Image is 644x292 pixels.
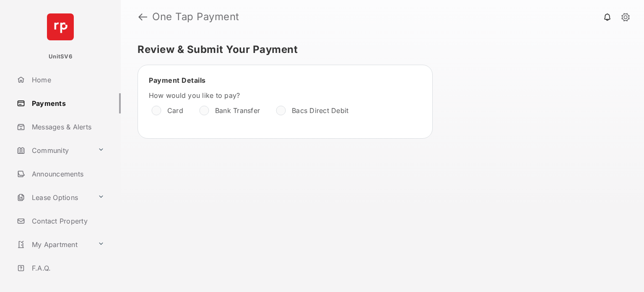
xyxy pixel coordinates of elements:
[149,76,206,84] span: Payment Details
[215,106,260,115] label: Bank Transfer
[49,53,72,61] p: UnitSV6
[13,70,121,90] a: Home
[13,117,121,137] a: Messages & Alerts
[149,91,400,100] label: How would you like to pay?
[13,187,94,208] a: Lease Options
[167,106,183,115] label: Card
[13,140,94,160] a: Community
[47,13,74,40] img: svg+xml;base64,PHN2ZyB4bWxucz0iaHR0cDovL3d3dy53My5vcmcvMjAwMC9zdmciIHdpZHRoPSI2NCIgaGVpZ2h0PSI2NC...
[13,211,121,231] a: Contact Property
[138,45,621,55] h5: Review & Submit Your Payment
[292,106,348,115] label: Bacs Direct Debit
[13,258,121,278] a: F.A.Q.
[13,234,94,255] a: My Apartment
[152,12,239,22] strong: One Tap Payment
[13,164,121,184] a: Announcements
[13,93,121,113] a: Payments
